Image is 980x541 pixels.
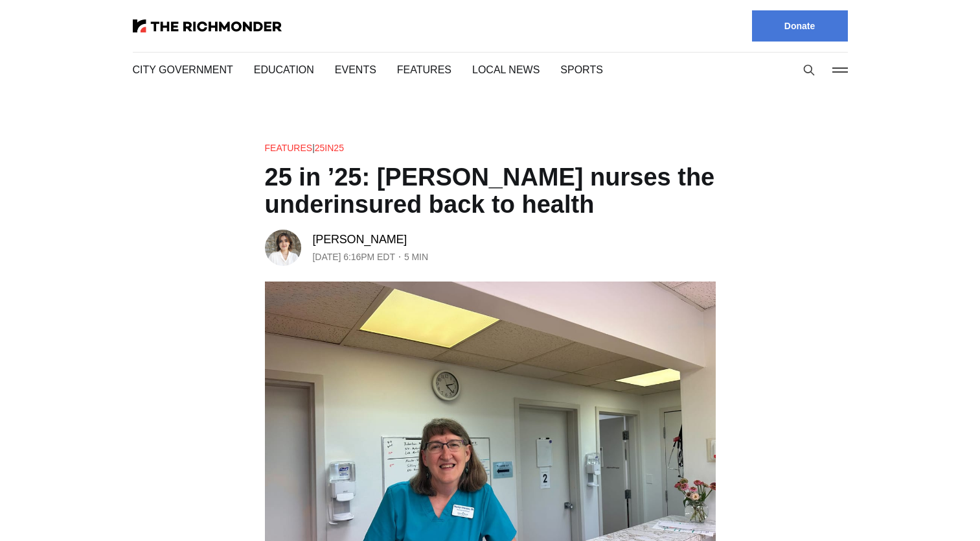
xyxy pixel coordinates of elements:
[133,19,282,32] img: The Richmonder
[313,232,409,247] a: [PERSON_NAME]
[265,140,337,156] div: |
[462,62,526,77] a: Local News
[547,62,586,77] a: Sports
[752,10,848,42] a: Donate
[871,477,980,541] iframe: portal-trigger
[309,141,337,154] a: 25in25
[265,230,301,266] img: Eleanor Shaw
[799,60,819,80] button: Search this site
[313,249,396,265] time: [DATE] 6:16PM EDT
[391,62,441,77] a: Features
[332,62,370,77] a: Events
[133,62,230,77] a: City Government
[265,163,716,218] h1: 25 in ’25: [PERSON_NAME] nurses the underinsured back to health
[251,62,311,77] a: Education
[405,249,431,265] span: 5 min
[265,141,306,154] a: Features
